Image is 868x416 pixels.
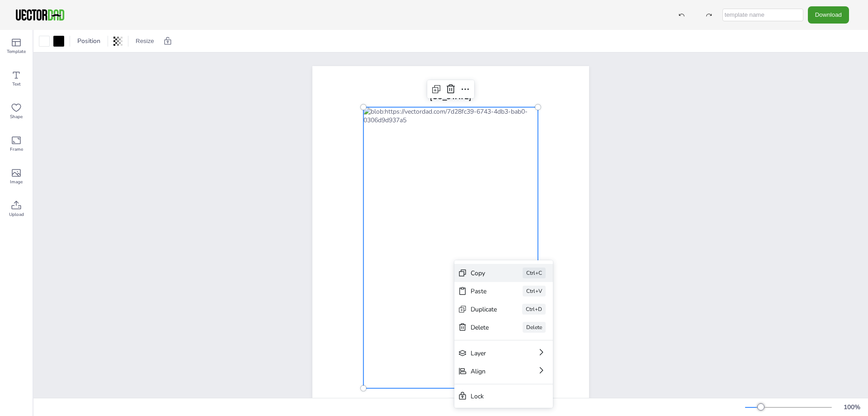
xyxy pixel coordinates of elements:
[7,48,26,55] span: Template
[471,305,497,314] div: Duplicate
[471,367,511,376] div: Align
[523,286,546,296] div: Ctrl+V
[471,392,524,401] div: Lock
[75,37,102,45] span: Position
[12,81,21,88] span: Text
[523,322,546,333] div: Delete
[471,349,511,358] div: Layer
[471,287,497,296] div: Paste
[841,403,863,411] div: 100 %
[522,304,546,315] div: Ctrl+D
[430,90,471,101] span: [US_STATE]
[14,8,66,22] img: VectorDad-1.png
[471,323,497,332] div: Delete
[9,211,24,218] span: Upload
[523,268,546,278] div: Ctrl+C
[132,34,158,48] button: Resize
[10,178,23,186] span: Image
[808,6,849,23] button: Download
[722,9,803,21] input: template name
[471,269,497,277] div: Copy
[10,146,23,153] span: Frame
[10,113,23,120] span: Shape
